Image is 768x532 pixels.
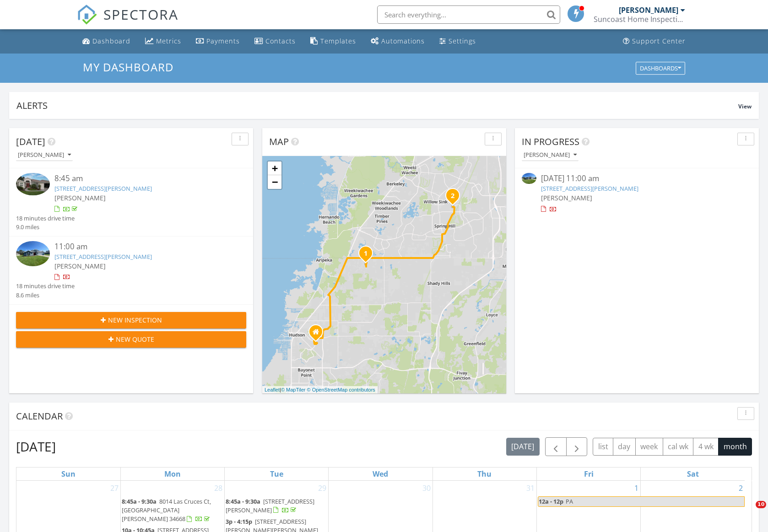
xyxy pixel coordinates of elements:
a: © OpenStreetMap contributors [307,387,375,392]
div: Dashboards [640,65,681,71]
div: [DATE] 11:00 am [541,173,733,184]
a: Leaflet [265,387,280,392]
a: [STREET_ADDRESS][PERSON_NAME] [54,184,152,193]
div: Templates [320,37,356,45]
span: [PERSON_NAME] [54,262,106,270]
a: Zoom in [268,161,281,175]
span: [PERSON_NAME] [54,193,106,202]
div: Automations [381,37,425,45]
div: Payments [206,37,240,45]
span: 8:45a - 9:30a [122,497,157,505]
span: 12a - 12p [538,497,564,506]
a: Friday [582,468,595,480]
a: [DATE] 11:00 am [STREET_ADDRESS][PERSON_NAME] [PERSON_NAME] [522,173,752,214]
a: 8:45a - 9:30a [STREET_ADDRESS][PERSON_NAME] [226,496,327,516]
a: Settings [436,33,480,50]
a: Go to July 31, 2025 [525,481,536,495]
div: | [262,386,378,394]
a: Contacts [251,33,299,50]
button: day [613,438,636,456]
a: Go to July 27, 2025 [108,481,120,495]
a: 8:45a - 9:30a 8014 Las Cruces Ct, [GEOGRAPHIC_DATA][PERSON_NAME] 34668 [122,496,223,525]
a: Go to July 29, 2025 [316,481,328,495]
div: Dashboard [92,37,130,45]
input: Search everything... [377,5,560,24]
button: Previous month [545,437,567,456]
img: 9370191%2Fcover_photos%2F82HjqaQRTUg0MKNu8vVG%2Fsmall.jpeg [16,241,50,266]
img: 9370191%2Fcover_photos%2F82HjqaQRTUg0MKNu8vVG%2Fsmall.jpeg [522,173,536,184]
div: 8535 Caitlin Ct, Hudson FL 34667 [316,332,321,337]
a: SPECTORA [77,12,178,32]
a: 8:45a - 9:30a [STREET_ADDRESS][PERSON_NAME] [226,497,314,514]
div: [PERSON_NAME] [18,152,71,158]
a: Templates [307,33,360,50]
span: 8014 Las Cruces Ct, [GEOGRAPHIC_DATA][PERSON_NAME] 34668 [122,497,211,523]
a: © MapTiler [281,387,306,392]
a: Monday [162,468,183,480]
div: 8:45 am [54,173,227,184]
a: Go to August 1, 2025 [633,481,640,495]
a: Automations (Basic) [367,33,428,50]
span: 8:45a - 9:30a [226,497,260,505]
a: Dashboard [79,33,134,50]
button: New Quote [16,331,246,348]
a: Go to July 30, 2025 [421,481,433,495]
div: 11:00 am [54,241,227,253]
a: Support Center [619,33,689,50]
div: Suncoast Home Inspections [594,15,685,24]
div: 18607 Water Lily Ln, Hudson, FL 34667 [366,253,371,258]
span: 10 [756,501,766,508]
a: 8:45 am [STREET_ADDRESS][PERSON_NAME] [PERSON_NAME] 18 minutes drive time 9.0 miles [16,173,246,231]
a: Saturday [685,468,701,480]
div: 8.6 miles [16,291,75,300]
span: Calendar [16,410,63,422]
div: [PERSON_NAME] [619,5,678,15]
a: Zoom out [268,175,281,189]
div: [PERSON_NAME] [524,152,577,158]
span: PA [566,497,573,505]
a: Go to August 2, 2025 [737,481,745,495]
div: Contacts [265,37,296,45]
span: [DATE] [16,135,45,148]
button: Next month [566,437,588,456]
div: Metrics [156,37,181,45]
a: Payments [192,33,243,50]
button: 4 wk [693,438,719,456]
button: [PERSON_NAME] [16,149,73,161]
span: Map [269,135,289,148]
a: 11:00 am [STREET_ADDRESS][PERSON_NAME] [PERSON_NAME] 18 minutes drive time 8.6 miles [16,241,246,300]
img: 9370163%2Fcover_photos%2FksuL4PsAGrijEhU4P3Kz%2Fsmall.jpeg [16,173,50,195]
div: Alerts [16,99,738,112]
iframe: Intercom live chat [737,501,759,523]
span: New Inspection [108,315,162,325]
a: [STREET_ADDRESS][PERSON_NAME] [541,184,638,193]
div: Support Center [632,37,686,45]
div: Settings [449,37,476,45]
a: Go to July 28, 2025 [212,481,224,495]
button: week [635,438,663,456]
span: [STREET_ADDRESS][PERSON_NAME] [226,497,314,514]
span: My Dashboard [83,59,173,75]
span: In Progress [522,135,579,148]
button: cal wk [663,438,694,456]
a: Sunday [59,468,77,480]
a: 8:45a - 9:30a 8014 Las Cruces Ct, [GEOGRAPHIC_DATA][PERSON_NAME] 34668 [122,497,211,523]
div: 18 minutes drive time [16,282,75,290]
span: View [738,102,752,110]
a: Thursday [476,468,493,480]
button: list [593,438,613,456]
div: 18 minutes drive time [16,214,75,223]
i: 2 [451,193,454,199]
span: SPECTORA [103,5,178,24]
button: [DATE] [506,438,540,456]
span: [PERSON_NAME] [541,193,592,202]
i: 1 [364,251,368,257]
h2: [DATE] [16,437,56,456]
button: [PERSON_NAME] [522,149,579,161]
a: Tuesday [268,468,285,480]
div: 9.0 miles [16,223,75,231]
a: Wednesday [371,468,390,480]
img: The Best Home Inspection Software - Spectora [77,5,97,25]
button: month [718,438,752,456]
span: 3p - 4:15p [226,517,252,526]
